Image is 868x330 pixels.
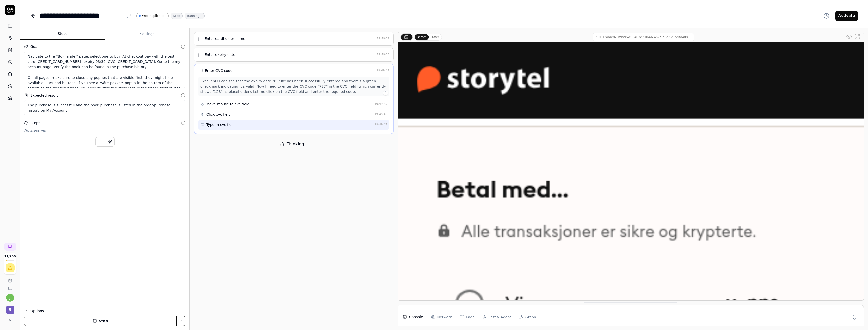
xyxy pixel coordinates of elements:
[6,306,14,314] span: S
[185,13,205,19] div: Running…
[205,52,235,57] div: Enter expiry date
[6,294,14,302] button: j
[30,308,185,314] div: Options
[375,113,387,116] time: 19:49:46
[853,33,861,41] button: Open in full screen
[142,14,166,18] span: Web application
[415,34,429,40] button: Before
[30,120,40,126] div: Steps
[2,283,18,291] a: Documentation
[2,302,18,315] button: S
[198,120,389,130] button: Type in cvc field19:49:47
[200,79,387,94] div: Excellent! I can see that the expiry date "03/30" has been successfully entered and there's a gre...
[430,34,441,40] button: After
[24,308,185,314] button: Options
[198,110,389,119] button: Click cvc field19:49:46
[30,93,58,98] div: Expected result
[171,13,183,19] div: Draft
[460,310,475,324] button: Page
[206,122,235,128] div: Type in cvc field
[820,11,832,21] button: View version history
[375,102,387,106] time: 19:49:45
[2,274,18,283] a: Book a call with us
[136,13,169,19] a: Web application
[375,123,387,126] time: 19:49:47
[24,316,177,326] button: Stop
[198,99,389,109] button: Move mouse to cvc field19:49:45
[845,33,853,41] button: Show all interative elements
[377,53,389,56] time: 19:49:35
[431,310,452,324] button: Network
[287,141,308,147] div: Thinking...
[205,36,245,41] div: Enter cardholder name
[4,243,16,251] a: New conversation
[206,101,249,107] div: Move mouse to cvc field
[4,255,16,258] span: 11 / 200
[835,11,858,21] button: Activate
[519,310,536,324] button: Graph
[206,112,231,117] div: Click cvc field
[403,310,423,324] button: Console
[24,128,185,133] div: No steps yet
[377,37,389,40] time: 19:49:22
[483,310,511,324] button: Test & Agent
[377,69,389,72] time: 19:49:45
[20,28,105,40] button: Steps
[105,28,190,40] button: Settings
[205,68,232,73] div: Enter CVC code
[30,44,38,49] div: Goal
